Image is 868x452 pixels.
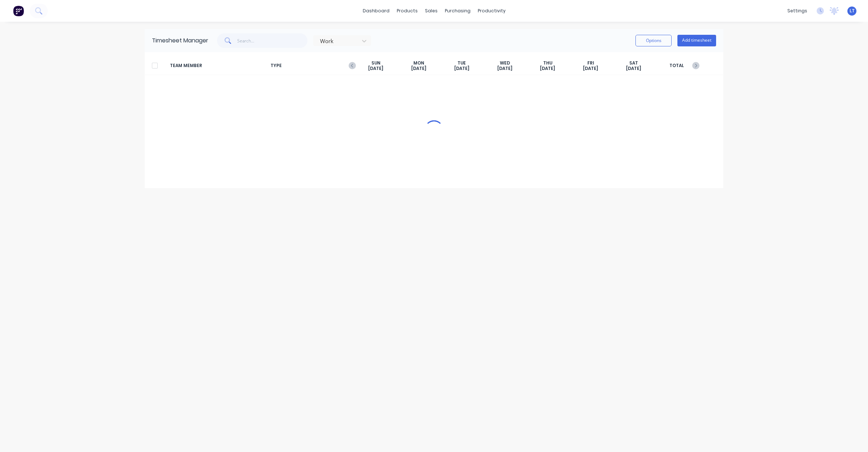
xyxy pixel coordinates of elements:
[635,35,672,46] button: Options
[371,60,380,66] span: SUN
[587,60,594,66] span: FRI
[411,66,426,71] span: [DATE]
[497,66,512,71] span: [DATE]
[850,8,855,14] span: LT
[13,5,24,16] img: Factory
[152,36,208,45] div: Timesheet Manager
[268,60,354,71] span: TYPE
[629,60,638,66] span: SAT
[543,60,552,66] span: THU
[458,60,466,66] span: TUE
[540,66,555,71] span: [DATE]
[677,35,716,46] button: Add timesheet
[583,66,598,71] span: [DATE]
[368,66,383,71] span: [DATE]
[413,60,424,66] span: MON
[393,5,421,16] div: products
[441,5,474,16] div: purchasing
[626,66,641,71] span: [DATE]
[500,60,510,66] span: WED
[454,66,469,71] span: [DATE]
[359,5,393,16] a: dashboard
[421,5,441,16] div: sales
[784,5,811,16] div: settings
[170,60,268,71] span: TEAM MEMBER
[655,60,698,71] span: TOTAL
[237,33,308,48] input: Search...
[474,5,509,16] div: productivity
